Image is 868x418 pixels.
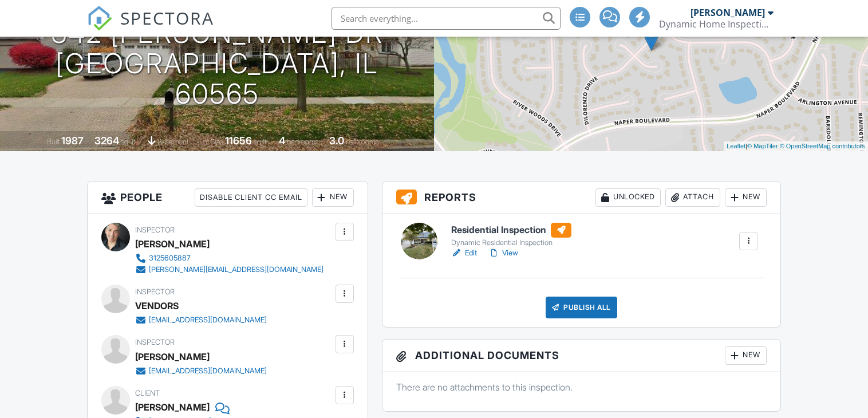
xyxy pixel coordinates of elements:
[135,235,210,253] div: [PERSON_NAME]
[18,18,416,109] h1: 342 [PERSON_NAME] Dr [GEOGRAPHIC_DATA], IL 60565
[87,6,112,31] img: The Best Home Inspection Software - Spectora
[396,381,767,393] p: There are no attachments to this inspection.
[451,238,571,247] div: Dynamic Residential Inspection
[665,188,720,207] div: Attach
[329,135,344,147] div: 3.0
[382,182,780,214] h3: Reports
[135,297,179,314] div: VENDORS
[595,188,661,207] div: Unlocked
[725,346,767,365] div: New
[88,182,368,214] h3: People
[254,137,268,146] span: sq.ft.
[780,143,865,149] a: © OpenStreetMap contributors
[451,247,477,259] a: Edit
[199,137,223,146] span: Lot Size
[135,389,160,397] span: Client
[724,141,868,151] div: |
[725,188,767,207] div: New
[195,188,307,207] div: Disable Client CC Email
[135,365,267,377] a: [EMAIL_ADDRESS][DOMAIN_NAME]
[94,135,119,147] div: 3264
[135,264,323,275] a: [PERSON_NAME][EMAIL_ADDRESS][DOMAIN_NAME]
[279,135,285,147] div: 4
[135,338,175,346] span: Inspector
[727,143,745,149] a: Leaflet
[312,188,354,207] div: New
[135,226,175,234] span: Inspector
[47,137,60,146] span: Built
[87,15,214,40] a: SPECTORA
[488,247,518,259] a: View
[747,143,778,149] a: © MapTiler
[332,7,561,30] input: Search everything...
[546,297,617,318] div: Publish All
[157,137,188,146] span: basement
[287,137,318,146] span: bedrooms
[135,314,267,326] a: [EMAIL_ADDRESS][DOMAIN_NAME]
[135,348,210,365] div: [PERSON_NAME]
[451,223,571,248] a: Residential Inspection Dynamic Residential Inspection
[451,223,571,238] h6: Residential Inspection
[691,7,765,18] div: [PERSON_NAME]
[659,18,774,30] div: Dynamic Home Inspection Services, LLC
[225,135,252,147] div: 11656
[135,399,210,416] div: [PERSON_NAME]
[149,254,191,263] div: 3125605887
[120,6,214,30] span: SPECTORA
[61,135,84,147] div: 1987
[135,253,323,264] a: 3125605887
[121,137,137,146] span: sq. ft.
[346,137,378,146] span: bathrooms
[149,265,323,274] div: [PERSON_NAME][EMAIL_ADDRESS][DOMAIN_NAME]
[135,287,175,296] span: Inspector
[149,316,267,325] div: [EMAIL_ADDRESS][DOMAIN_NAME]
[149,366,267,376] div: [EMAIL_ADDRESS][DOMAIN_NAME]
[382,340,780,372] h3: Additional Documents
